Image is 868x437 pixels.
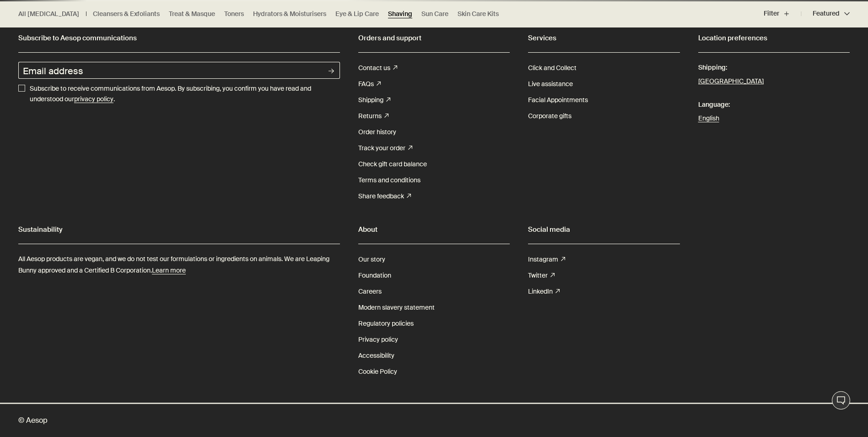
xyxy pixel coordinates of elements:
[74,94,113,105] a: privacy policy
[18,414,48,426] span: © Aesop
[698,31,850,45] h2: Location preferences
[358,172,421,188] a: Terms and conditions
[358,124,396,140] a: Order history
[698,76,764,87] button: [GEOGRAPHIC_DATA]
[358,316,414,332] a: Regulatory policies
[358,332,398,348] a: Privacy policy
[698,113,850,124] a: English
[74,95,113,103] u: privacy policy
[528,92,588,108] a: Facial Appointments
[528,76,573,92] a: Live assistance
[169,10,215,18] a: Treat & Masque
[358,156,427,172] a: Check gift card balance
[528,108,571,124] a: Corporate gifts
[224,10,244,18] a: Toners
[358,92,390,108] a: Shipping
[358,348,394,364] a: Accessibility
[358,188,411,204] a: Share feedback
[528,268,555,284] a: Twitter
[18,223,340,236] h2: Sustainability
[764,3,801,25] button: Filter
[358,251,385,268] a: Our story
[358,76,381,92] a: FAQs
[358,31,510,45] h2: Orders and support
[528,60,577,76] a: Click and Collect
[18,253,340,276] p: All Aesop products are vegan, and we do not test our formulations or ingredients on animals. We a...
[358,60,397,76] a: Contact us
[388,10,412,18] a: Shaving
[528,251,565,268] a: Instagram
[152,266,186,274] u: Learn more
[358,300,435,316] a: Modern slavery statement
[18,31,340,45] h2: Subscribe to Aesop communications
[421,10,448,18] a: Sun Care
[18,62,323,79] input: Email address
[698,60,850,76] span: Shipping:
[528,31,679,45] h2: Services
[18,10,79,18] a: All [MEDICAL_DATA]
[801,3,850,25] button: Featured
[528,284,560,300] a: LinkedIn
[358,268,391,284] a: Foundation
[358,140,412,156] a: Track your order
[152,265,186,276] a: Learn more
[93,10,160,18] a: Cleansers & Exfoliants
[30,83,340,105] p: Subscribe to receive communications from Aesop. By subscribing, you confirm you have read and und...
[358,284,382,300] a: Careers
[358,108,388,124] a: Returns
[253,10,326,18] a: Hydrators & Moisturisers
[698,97,850,113] span: Language:
[832,391,850,410] button: Live Assistance
[335,10,379,18] a: Eye & Lip Care
[358,223,510,236] h2: About
[528,223,679,236] h2: Social media
[358,364,397,380] a: Cookie Policy
[458,10,499,18] a: Skin Care Kits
